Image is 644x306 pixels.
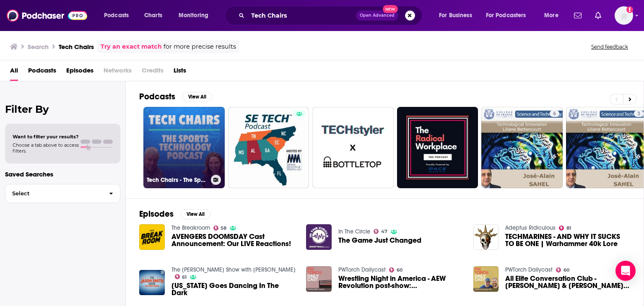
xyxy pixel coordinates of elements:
[139,209,174,219] h2: Episodes
[10,64,18,81] a: All
[213,226,227,231] a: 58
[615,6,633,25] span: Logged in as BerkMarc
[104,64,132,81] span: Networks
[139,270,165,296] img: Virginia Goes Dancing In The Dark
[5,103,120,115] h2: Filter By
[139,9,167,22] a: Charts
[171,282,296,296] span: [US_STATE] Goes Dancing In The Dark
[248,9,356,22] input: Search podcasts, credits, & more...
[556,267,569,272] a: 60
[66,64,93,81] a: Episodes
[179,10,208,21] span: Monitoring
[397,268,402,272] span: 60
[615,6,633,25] img: User Profile
[180,209,210,219] button: View All
[481,107,563,188] a: 6
[233,6,430,25] div: Search podcasts, credits, & more...
[338,266,386,273] a: PWTorch Dailycast
[338,237,421,244] a: The Game Just Changed
[5,184,120,203] button: Select
[615,6,633,25] button: Show profile menu
[505,224,556,231] a: Adeptus Ridiculous
[139,91,212,102] a: PodcastsView All
[356,10,398,21] button: Open AdvancedNew
[550,110,559,117] a: 6
[173,9,219,22] button: open menu
[139,224,165,250] img: AVENGERS DOOMSDAY Cast Announcement: Our LIVE Reactions!
[28,64,56,81] a: Podcasts
[374,229,387,234] a: 47
[505,275,630,289] a: All Elite Conversation Club - Dehnel & Kanner’s ultimate preview of AEW Revolution in Los Angeles
[566,226,571,230] span: 81
[139,91,175,102] h2: Podcasts
[171,224,210,231] a: The Breakroom
[553,110,556,118] span: 6
[571,8,585,23] a: Show notifications dropdown
[221,226,226,230] span: 58
[381,230,387,233] span: 47
[5,191,102,196] span: Select
[563,268,569,272] span: 60
[139,209,210,219] a: EpisodesView All
[28,43,49,51] h3: Search
[433,9,483,22] button: open menu
[104,10,129,21] span: Podcasts
[306,224,332,250] img: The Game Just Changed
[7,8,87,23] img: Podchaser - Follow, Share and Rate Podcasts
[559,226,571,231] a: 81
[174,64,186,81] a: Lists
[615,261,636,281] div: Open Intercom Messenger
[473,224,499,250] img: TECHMARINES - AND WHY IT SUCKS TO BE ONE | Warhammer 40k Lore
[164,42,236,52] span: for more precise results
[171,282,296,296] a: Virginia Goes Dancing In The Dark
[338,275,463,289] span: Wrestling Night in America - AEW Revolution post-show: [PERSON_NAME] & [PERSON_NAME] discuss [PER...
[306,266,332,292] img: Wrestling Night in America - AEW Revolution post-show: LeClair & Parks discuss Moxley-Copeland, O...
[592,8,605,23] a: Show notifications dropdown
[182,92,212,102] button: View All
[505,266,553,273] a: PWTorch Dailycast
[589,43,631,50] button: Send feedback
[338,275,463,289] a: Wrestling Night in America - AEW Revolution post-show: LeClair & Parks discuss Moxley-Copeland, O...
[360,13,395,18] span: Open Advanced
[144,10,162,21] span: Charts
[389,267,402,272] a: 60
[101,42,162,52] a: Try an exact match
[13,142,79,154] span: Choose a tab above to access filters.
[473,266,499,292] img: All Elite Conversation Club - Dehnel & Kanner’s ultimate preview of AEW Revolution in Los Angeles
[634,110,644,117] a: 3
[626,6,633,13] svg: Add a profile image
[142,64,164,81] span: Credits
[147,176,208,184] h3: Tech Chairs - The Sports Technology Podcast
[480,9,538,22] button: open menu
[5,170,120,178] p: Saved Searches
[182,275,187,279] span: 61
[383,5,398,13] span: New
[171,266,296,273] a: The Jason Smith Show with Mike Harmon
[505,233,630,247] a: TECHMARINES - AND WHY IT SUCKS TO BE ONE | Warhammer 40k Lore
[486,10,526,21] span: For Podcasters
[505,275,630,289] span: All Elite Conversation Club - [PERSON_NAME] & [PERSON_NAME] ultimate preview of AEW Revolution in...
[439,10,472,21] span: For Business
[338,228,370,235] a: In The Circle
[98,9,140,22] button: open menu
[13,134,79,140] span: Want to filter your results?
[175,274,187,279] a: 61
[171,233,296,247] a: AVENGERS DOOMSDAY Cast Announcement: Our LIVE Reactions!
[637,110,640,118] span: 3
[538,9,569,22] button: open menu
[59,43,94,51] h3: Tech Chairs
